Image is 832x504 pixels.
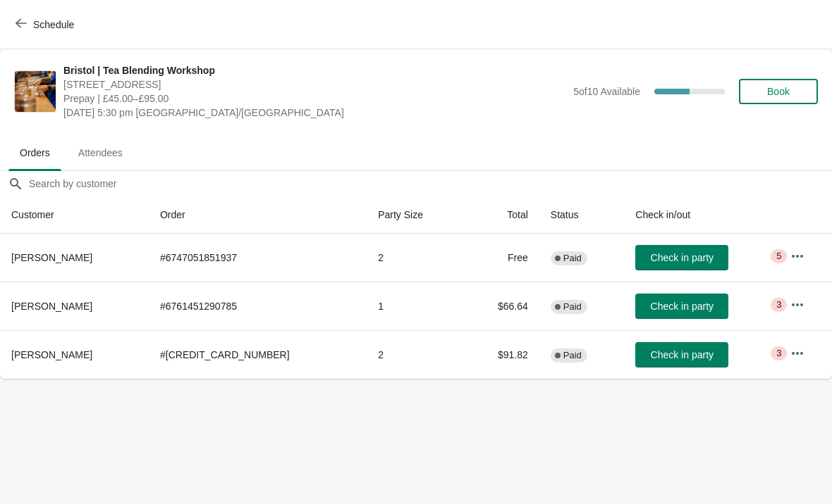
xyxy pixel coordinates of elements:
[651,349,714,360] span: Check in party
[776,251,781,262] span: 5
[651,252,714,263] span: Check in party
[635,294,728,319] button: Check in party
[767,86,790,97] span: Book
[33,19,74,30] span: Schedule
[149,282,367,330] td: # 6761451290785
[464,234,539,282] td: Free
[563,350,582,361] span: Paid
[464,196,539,234] th: Total
[624,196,779,234] th: Check in/out
[739,79,818,104] button: Book
[635,245,728,270] button: Check in party
[28,171,832,196] input: Search by customer
[464,330,539,379] td: $91.82
[8,140,61,165] span: Orders
[63,63,566,77] span: Bristol | Tea Blending Workshop
[149,234,367,282] td: # 6747051851937
[11,301,92,312] span: [PERSON_NAME]
[635,342,728,367] button: Check in party
[367,234,463,282] td: 2
[11,252,92,263] span: [PERSON_NAME]
[573,86,640,97] span: 5 of 10 Available
[367,330,463,379] td: 2
[7,12,85,37] button: Schedule
[539,196,624,234] th: Status
[367,196,463,234] th: Party Size
[63,92,566,106] span: Prepay | £45.00–£95.00
[563,253,582,264] span: Paid
[651,301,714,312] span: Check in party
[149,196,367,234] th: Order
[63,106,566,120] span: [DATE] 5:30 pm [GEOGRAPHIC_DATA]/[GEOGRAPHIC_DATA]
[563,301,582,313] span: Paid
[15,71,56,112] img: Bristol | Tea Blending Workshop
[149,330,367,379] td: # [CREDIT_CARD_NUMBER]
[11,349,92,360] span: [PERSON_NAME]
[776,348,781,359] span: 3
[464,282,539,330] td: $66.64
[776,299,781,310] span: 3
[367,282,463,330] td: 1
[63,77,566,92] span: [STREET_ADDRESS]
[67,140,134,165] span: Attendees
